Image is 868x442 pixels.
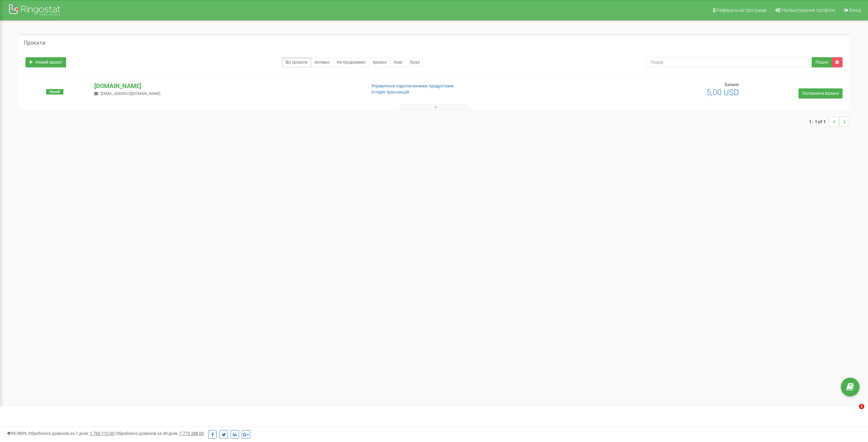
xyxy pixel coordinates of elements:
a: Тріал [406,57,423,67]
span: 5,00 USD [707,88,739,97]
nav: ... [809,110,849,133]
a: Управління підключеними продуктами [371,83,454,88]
a: Історія транзакцій [371,89,409,94]
a: Не продовжені [333,57,369,67]
a: Поповнити баланс [798,88,843,99]
iframe: Intercom live chat [845,404,861,420]
span: [EMAIL_ADDRESS][DOMAIN_NAME] [101,91,160,96]
a: Всі проєкти [282,57,311,67]
h5: Проєкти [24,40,45,46]
a: Архівні [369,57,390,67]
a: Нові [390,57,406,67]
span: Баланс [725,82,739,87]
input: Пошук [646,57,812,67]
p: [DOMAIN_NAME] [94,82,360,90]
a: Активні [311,57,333,67]
span: Реферальна програма [716,7,767,13]
a: Новий проєкт [25,57,66,67]
span: 1 - 1 of 1 [809,117,829,127]
span: Вихід [849,7,861,13]
button: Пошук [812,57,832,67]
span: Новий [46,89,63,94]
span: 1 [859,404,864,409]
span: Налаштування профілю [782,7,835,13]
